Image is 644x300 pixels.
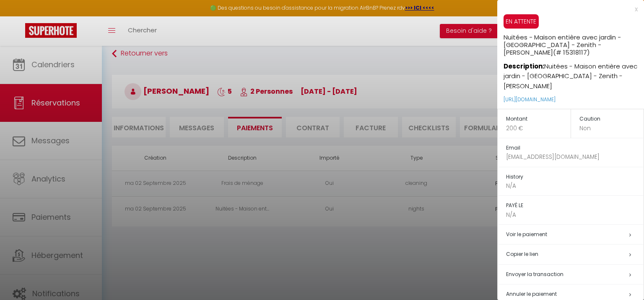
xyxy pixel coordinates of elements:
[506,172,644,182] h5: History
[497,4,638,14] div: x
[504,14,539,29] span: EN ATTENTE
[504,56,644,91] p: Nuitées - Maison entière avec jardin - [GEOGRAPHIC_DATA] - Zenith - [PERSON_NAME]
[553,48,590,57] span: (# 15318117)
[504,96,556,103] a: [URL][DOMAIN_NAME]
[506,182,644,190] p: N/A
[506,124,571,133] p: 200 €
[506,211,644,219] p: N/A
[506,290,557,297] span: Annuler le paiement
[579,114,644,124] h5: Caution
[506,153,644,161] p: [EMAIL_ADDRESS][DOMAIN_NAME]
[506,250,644,259] h5: Copier le lien
[504,29,644,56] h5: Nuitées - Maison entière avec jardin - [GEOGRAPHIC_DATA] - Zenith - [PERSON_NAME]
[579,124,644,133] p: Non
[506,271,563,278] span: Envoyer la transaction
[506,201,644,211] h5: PAYÉ LE
[506,143,644,153] h5: Email
[506,114,571,124] h5: Montant
[504,62,544,71] strong: Description:
[506,231,547,238] a: Voir le paiement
